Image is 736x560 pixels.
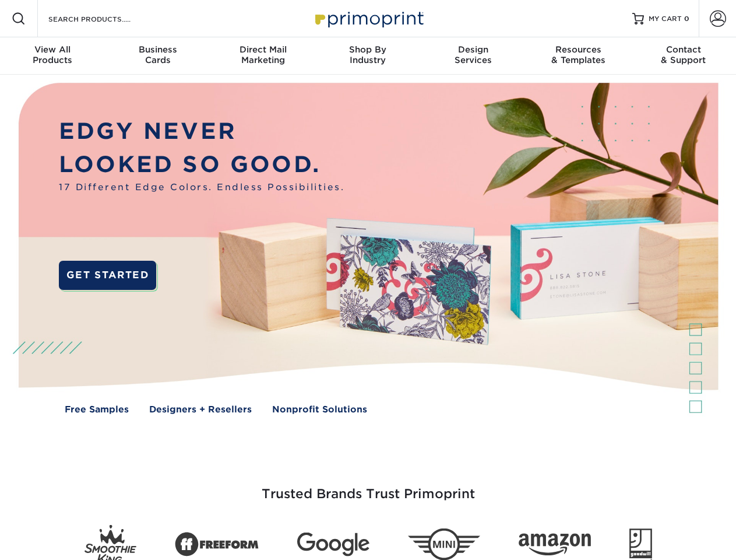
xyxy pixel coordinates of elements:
img: Goodwill [629,528,652,560]
p: LOOKED SO GOOD. [59,148,344,181]
div: Services [421,44,526,65]
p: EDGY NEVER [59,115,344,148]
a: Direct MailMarketing [210,37,315,75]
a: Resources& Templates [526,37,631,75]
span: Shop By [315,44,420,55]
div: Cards [105,44,210,65]
img: Google [297,533,369,556]
a: BusinessCards [105,37,210,75]
a: Shop ByIndustry [315,37,420,75]
span: Resources [526,44,631,55]
div: Industry [315,44,420,65]
a: Free Samples [65,403,129,416]
div: Marketing [210,44,315,65]
span: Direct Mail [210,44,315,55]
span: Business [105,44,210,55]
div: & Support [631,44,736,65]
span: 0 [684,15,689,23]
h3: Trusted Brands Trust Primoprint [27,459,709,516]
a: Nonprofit Solutions [272,403,367,416]
span: MY CART [649,14,682,24]
a: GET STARTED [59,261,156,290]
a: DesignServices [421,37,526,75]
a: Contact& Support [631,37,736,75]
div: & Templates [526,44,631,65]
img: Primoprint [310,6,427,31]
span: Contact [631,44,736,55]
span: Design [421,44,526,55]
a: Designers + Resellers [149,403,252,416]
input: SEARCH PRODUCTS..... [47,12,161,26]
span: 17 Different Edge Colors. Endless Possibilities. [59,181,344,194]
img: Amazon [519,534,591,556]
